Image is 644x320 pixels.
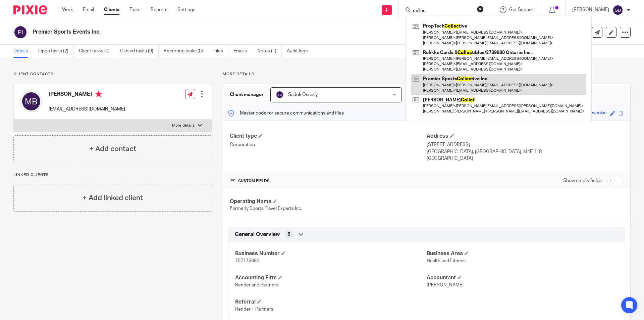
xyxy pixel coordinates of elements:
[230,141,427,148] p: Corporation
[477,6,484,12] button: Clear
[427,141,624,148] p: [STREET_ADDRESS]
[13,25,28,39] img: svg%3E
[287,231,290,238] span: 5
[83,193,143,203] h4: + Add linked client
[230,206,302,211] span: Formerly Sports Travel Experts Inc.
[235,259,259,263] span: 757175690
[509,7,535,12] span: Get Support
[427,148,624,155] p: [GEOGRAPHIC_DATA], [GEOGRAPHIC_DATA], M4E 1L8
[427,133,624,140] h4: Address
[427,259,466,263] span: Health and Fitness
[13,5,47,14] img: Pixie
[235,274,427,281] h4: Accounting Firm
[13,172,212,178] p: Linked clients
[83,6,94,13] a: Email
[427,283,464,287] span: [PERSON_NAME]
[235,250,427,257] h4: Business Number
[49,106,125,112] p: [EMAIL_ADDRESS][DOMAIN_NAME]
[120,45,159,58] a: Closed tasks (9)
[38,45,74,58] a: Open tasks (2)
[230,178,427,184] h4: CUSTOM FIELDS
[235,299,427,306] h4: Referral
[33,29,438,36] h2: Premier Sports Events Inc.
[223,72,631,77] p: More details
[213,45,228,58] a: Files
[13,45,33,58] a: Details
[172,123,195,128] p: More details
[62,6,73,13] a: Work
[276,91,284,99] img: svg%3E
[427,155,624,162] p: [GEOGRAPHIC_DATA]
[427,250,618,257] h4: Business Area
[49,91,125,99] h4: [PERSON_NAME]
[79,45,115,58] a: Client tasks (0)
[612,5,623,15] img: svg%3E
[151,6,167,13] a: Reports
[412,8,473,14] input: Search
[427,274,618,281] h4: Accountant
[572,6,609,13] p: [PERSON_NAME]
[230,133,427,140] h4: Client type
[20,91,42,112] img: svg%3E
[288,92,318,97] span: Sadek Osseily
[235,307,273,312] span: Render + Partners
[235,283,278,287] span: Render and Partners
[230,198,427,205] h4: Operating Name
[104,6,119,13] a: Clients
[228,110,344,117] p: Master code for secure communications and files
[129,6,141,13] a: Team
[13,72,212,77] p: Client contacts
[563,177,602,184] label: Show empty fields
[257,45,282,58] a: Notes (1)
[235,231,280,238] span: General Overview
[89,144,136,154] h4: + Add contact
[233,45,252,58] a: Emails
[177,6,195,13] a: Settings
[95,91,102,97] i: Primary
[164,45,208,58] a: Recurring tasks (0)
[230,91,264,98] h3: Client manager
[287,45,313,58] a: Audit logs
